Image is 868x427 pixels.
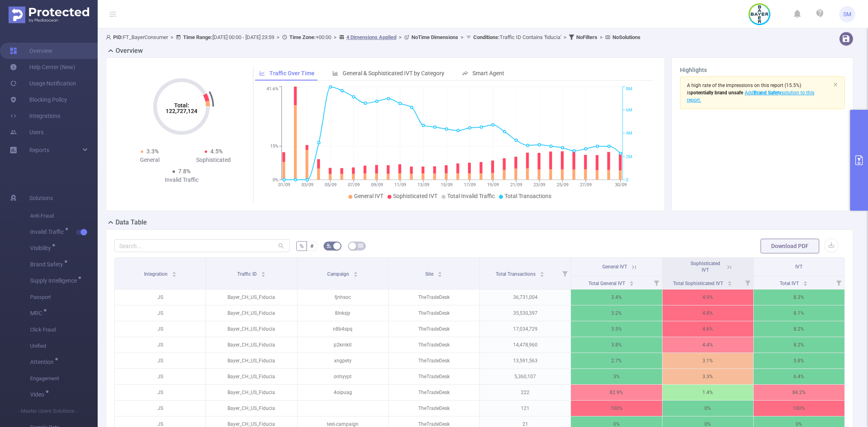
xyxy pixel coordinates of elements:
span: General & Sophisticated IVT by Category [343,70,444,76]
p: 3.1% [662,353,753,368]
p: 8.2% [754,321,844,337]
p: 5.8% [754,353,844,368]
p: Bayer_CH_US_Fiducia [206,290,297,305]
p: 3.4% [571,290,662,305]
span: IVT [795,264,802,270]
p: fjnhsoc [297,290,388,305]
p: 4.8% [662,305,753,321]
tspan: 21/09 [510,182,522,187]
p: xngpety [297,353,388,368]
div: Sort [803,280,808,285]
p: JS [115,337,206,353]
span: General IVT [602,264,627,270]
i: icon: line-chart [259,70,265,76]
tspan: 122,727,124 [166,108,197,114]
span: is [687,90,743,96]
span: MRC [30,310,45,316]
tspan: 15% [270,144,278,149]
i: icon: caret-up [261,270,265,273]
p: 222 [480,385,571,400]
p: JS [115,385,206,400]
span: Click Fraud [30,322,98,338]
button: icon: close [833,80,838,89]
h3: Highlights [680,66,845,74]
span: Traffic ID Contains 'fiducia' [473,34,561,40]
tspan: 23/09 [533,182,545,187]
p: Bayer_CH_US_Fiducia [206,369,297,384]
b: No Time Dimensions [411,34,458,40]
span: Sophisticated IVT [691,261,720,273]
div: Sort [437,270,442,275]
p: 35,530,397 [480,305,571,321]
span: Smart Agent [472,70,504,76]
div: General [118,156,181,164]
i: icon: caret-up [354,270,358,273]
i: icon: caret-down [728,283,732,285]
span: Engagement [30,370,98,387]
i: icon: caret-down [354,274,358,276]
p: 17,034,729 [480,321,571,337]
tspan: 17/09 [464,182,476,187]
tspan: 2M [626,154,632,159]
span: Visibility [30,245,54,251]
i: icon: caret-up [728,280,732,282]
p: 8.1% [754,305,844,321]
p: 3.8% [571,337,662,353]
tspan: 19/09 [487,182,499,187]
span: Total Transactions [496,271,537,277]
i: icon: caret-down [261,274,265,276]
span: > [274,34,282,40]
i: Filter menu [833,276,844,289]
button: Download PDF [761,239,819,253]
p: JS [115,353,206,368]
p: Bayer_CH_US_Fiducia [206,385,297,400]
p: TheTradeDesk [389,369,479,384]
a: Users [10,124,44,140]
u: 4 Dimensions Applied [346,34,396,40]
i: icon: table [358,243,363,248]
tspan: 0 [626,177,628,183]
p: Bayer_CH_US_Fiducia [206,401,297,416]
span: Integration [144,271,169,277]
p: Bayer_CH_US_Fiducia [206,353,297,368]
p: 4.9% [662,290,753,305]
input: Search... [114,239,290,252]
i: Filter menu [559,258,571,289]
span: Add solution to this report. [687,90,814,103]
p: JS [115,321,206,337]
div: Sort [727,280,732,285]
span: Total Sophisticated IVT [673,281,724,286]
p: 5,360,107 [480,369,571,384]
p: n8b4spq [297,321,388,337]
tspan: Total: [174,102,189,109]
a: Integrations [10,108,60,124]
i: icon: caret-up [438,270,442,273]
span: FT_BayerConsumer [DATE] 00:00 - [DATE] 23:59 +00:00 [106,34,641,40]
span: Total General IVT [588,281,626,286]
i: icon: caret-up [803,280,808,282]
span: % [300,243,304,249]
i: icon: caret-up [540,270,544,273]
b: No Solutions [612,34,641,40]
p: 100% [754,401,844,416]
p: TheTradeDesk [389,321,479,337]
b: potentially brand unsafe [691,90,743,96]
a: Blocking Policy [10,91,67,108]
tspan: 13/09 [418,182,429,187]
tspan: 41.6% [267,87,278,92]
div: Sort [353,270,358,275]
i: icon: user [106,35,113,40]
p: 8lnksjy [297,305,388,321]
span: > [597,34,605,40]
p: Bayer_CH_US_Fiducia [206,337,297,353]
span: Unified [30,338,98,354]
i: icon: caret-down [803,283,808,285]
i: icon: caret-down [172,274,176,276]
span: General IVT [354,193,383,199]
span: Attention [30,359,57,365]
span: SM [843,6,851,22]
span: Invalid Traffic [30,229,67,235]
span: Brand Safety [30,261,66,267]
h2: Overview [116,46,143,56]
b: PID: [113,34,123,40]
